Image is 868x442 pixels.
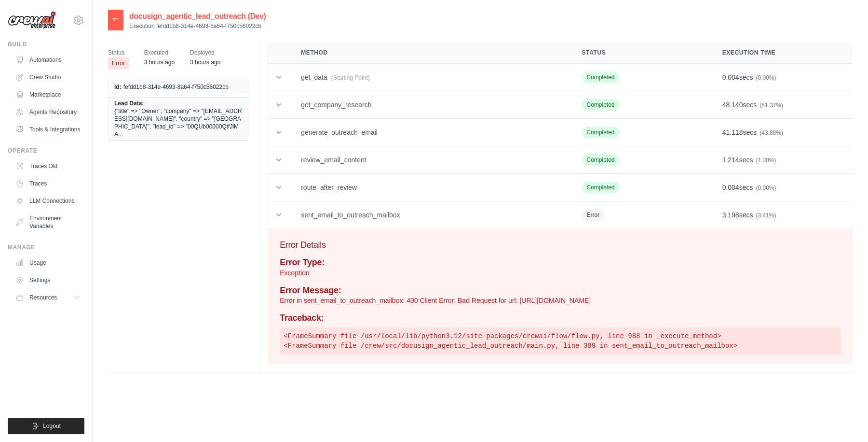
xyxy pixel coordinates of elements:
[289,146,570,174] td: review_email_content
[108,48,129,57] span: Status
[144,59,175,66] time: September 25, 2025 at 20:09 IST
[12,255,84,271] a: Usage
[722,128,743,136] span: 41.118
[582,99,620,111] span: Completed
[129,11,266,22] h2: docusign_agentic_lead_outreach (Dev)
[12,211,84,234] a: Environment Variables
[12,193,84,209] a: LLM Connections
[123,83,229,91] span: fefdd1b8-314e-4693-8a64-f750c56022cb
[12,158,84,174] a: Traces Old
[756,212,776,219] span: (3.41%)
[12,176,84,191] a: Traces
[280,296,841,305] p: Error in sent_email_to_outreach_mailbox: 400 Client Error: Bad Request for url: [URL][DOMAIN_NAME]
[8,147,84,155] div: Operate
[280,328,841,355] pre: <FrameSummary file /usr/local/lib/python3.12/site-packages/crewai/flow/flow.py, line 988 in _exec...
[280,257,841,268] h4: Error Type:
[722,73,739,81] span: 0.004
[582,71,620,83] span: Completed
[582,154,620,166] span: Completed
[711,119,853,146] td: secs
[29,294,57,301] span: Resources
[711,201,853,229] td: secs
[190,59,220,66] time: September 25, 2025 at 19:55 IST
[722,101,743,109] span: 48.140
[12,122,84,137] a: Tools & Integrations
[289,119,570,146] td: generate_outreach_email
[722,156,739,164] span: 1.214
[711,174,853,201] td: secs
[12,52,84,68] a: Automations
[190,48,220,57] span: Deployed
[820,396,868,442] iframe: Chat Widget
[711,146,853,174] td: secs
[114,107,242,138] span: {"title" => "Owner", "company" => "[EMAIL_ADDRESS][DOMAIN_NAME]", "country" => "[GEOGRAPHIC_DATA]...
[8,418,84,434] button: Logout
[711,42,853,64] th: Execution Time
[331,74,370,81] span: (Starting Point)
[12,272,84,288] a: Settings
[722,211,739,219] span: 3.198
[144,48,175,57] span: Executed
[43,422,61,430] span: Logout
[114,100,144,107] span: Lead Data:
[759,102,783,109] span: (51.37%)
[289,174,570,201] td: route_after_review
[711,91,853,119] td: secs
[8,11,56,29] img: Logo
[756,185,776,191] span: (0.00%)
[582,182,620,193] span: Completed
[108,57,129,69] span: Error
[582,209,605,221] span: Error
[289,91,570,119] td: get_company_research
[12,290,84,305] button: Resources
[8,243,84,251] div: Manage
[12,87,84,102] a: Marketplace
[114,83,122,91] span: Id:
[8,41,84,48] div: Build
[289,64,570,91] td: get_data
[722,184,739,191] span: 0.004
[280,238,841,252] h3: Error Details
[12,70,84,85] a: Crew Studio
[756,74,776,81] span: (0.00%)
[280,313,841,324] h4: Traceback:
[711,64,853,91] td: secs
[582,127,620,138] span: Completed
[280,285,841,296] h4: Error Message:
[759,129,783,136] span: (43.88%)
[570,42,711,64] th: Status
[12,104,84,120] a: Agents Repository
[280,268,841,278] p: Exception
[756,157,776,164] span: (1.30%)
[289,201,570,229] td: sent_email_to_outreach_mailbox
[129,22,266,30] p: Execution fefdd1b8-314e-4693-8a64-f750c56022cb
[289,42,570,64] th: Method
